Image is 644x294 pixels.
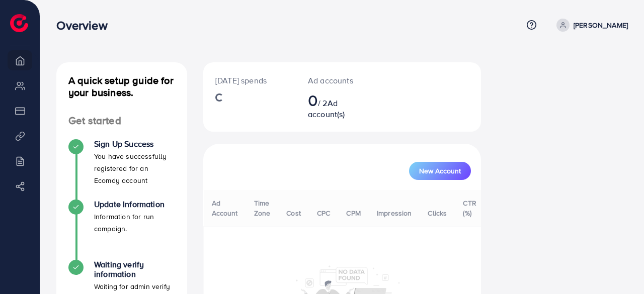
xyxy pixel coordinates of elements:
h4: Get started [56,115,187,127]
img: logo [10,14,28,32]
p: You have successfully registered for an Ecomdy account [94,150,175,186]
h4: A quick setup guide for your business. [56,74,187,99]
h2: / 2 [308,90,353,120]
p: Information for run campaign. [94,211,175,235]
span: 0 [308,88,318,112]
p: [DATE] spends [215,74,284,86]
li: Update Information [56,200,187,260]
p: [PERSON_NAME] [574,19,628,31]
span: New Account [419,167,461,174]
span: Ad account(s) [308,97,345,120]
p: Ad accounts [308,74,353,86]
a: [PERSON_NAME] [552,19,628,32]
h4: Update Information [94,200,175,209]
h4: Sign Up Success [94,139,175,149]
button: New Account [409,162,471,180]
h4: Waiting verify information [94,260,175,279]
h3: Overview [56,18,115,33]
li: Sign Up Success [56,139,187,200]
